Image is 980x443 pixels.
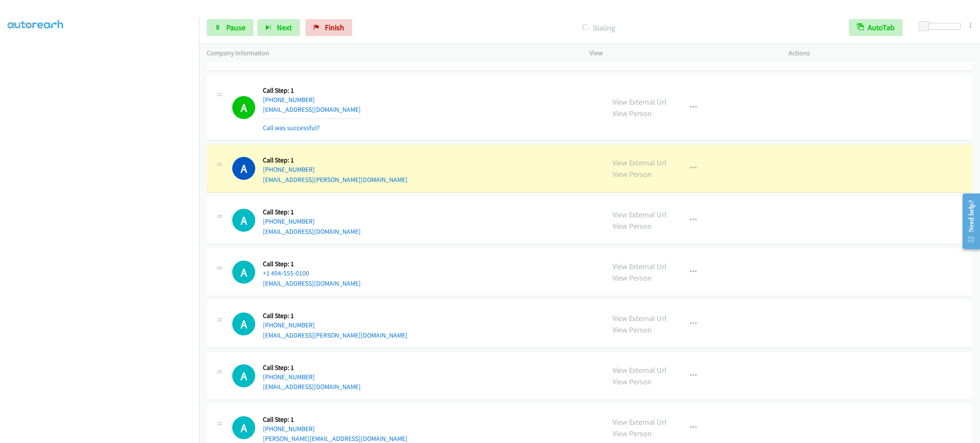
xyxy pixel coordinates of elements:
h1: A [232,416,255,439]
a: View External Url [612,210,667,219]
a: [PHONE_NUMBER] [263,321,315,329]
a: View Person [612,429,652,438]
p: View [590,48,773,58]
a: Finish [305,19,352,36]
a: View Person [612,221,652,231]
a: [EMAIL_ADDRESS][PERSON_NAME][DOMAIN_NAME] [263,331,407,339]
div: 1 [969,19,972,31]
a: View External Url [612,365,667,375]
a: View Person [612,169,652,179]
h5: Call Step: 1 [263,260,361,268]
h1: A [232,312,255,335]
a: [PHONE_NUMBER] [263,425,315,433]
h1: A [232,157,255,180]
button: AutoTab [849,19,903,36]
a: View External Url [612,261,667,271]
iframe: Resource Center [955,187,980,255]
a: Pause [207,19,254,36]
div: The call is yet to be attempted [232,209,255,232]
a: [PHONE_NUMBER] [263,217,315,225]
h5: Call Step: 1 [263,312,407,320]
a: [EMAIL_ADDRESS][DOMAIN_NAME] [263,227,361,236]
a: [EMAIL_ADDRESS][DOMAIN_NAME] [263,279,361,287]
p: Company Information [207,48,574,58]
span: Pause [226,23,245,32]
a: View Person [612,108,652,118]
span: Finish [325,23,344,32]
a: [EMAIL_ADDRESS][DOMAIN_NAME] [263,383,361,391]
h1: A [232,364,255,387]
div: The call is yet to be attempted [232,416,255,439]
h5: Call Step: 1 [263,415,407,424]
h1: A [232,96,255,119]
iframe: To enrich screen reader interactions, please activate Accessibility in Grammarly extension settings [8,38,199,442]
a: View External Url [612,417,667,427]
h5: Call Step: 1 [263,156,407,165]
a: Call was successful? [263,124,320,132]
a: [PHONE_NUMBER] [263,373,315,381]
p: Actions [789,48,972,58]
a: [PERSON_NAME][EMAIL_ADDRESS][DOMAIN_NAME] [263,434,407,443]
h5: Call Step: 1 [263,208,361,216]
div: The call is yet to be attempted [232,364,255,387]
a: View External Url [612,158,667,168]
h5: Call Step: 1 [263,86,361,95]
a: [PHONE_NUMBER] [263,96,315,104]
h5: Call Step: 1 [263,363,361,372]
a: [EMAIL_ADDRESS][PERSON_NAME][DOMAIN_NAME] [263,176,407,184]
div: The call is yet to be attempted [232,312,255,335]
a: View External Url [612,97,667,107]
h1: A [232,209,255,232]
a: View Person [612,273,652,283]
a: My Lists [8,20,33,29]
button: Next [257,19,300,36]
a: View Person [612,325,652,335]
p: Dialing [364,22,834,34]
a: +1 404-555-0100 [263,269,309,277]
span: Next [277,23,292,32]
h1: A [232,261,255,284]
a: View Person [612,377,652,386]
a: View External Url [612,313,667,323]
a: [EMAIL_ADDRESS][DOMAIN_NAME] [263,105,361,114]
a: [PHONE_NUMBER] [263,165,315,173]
